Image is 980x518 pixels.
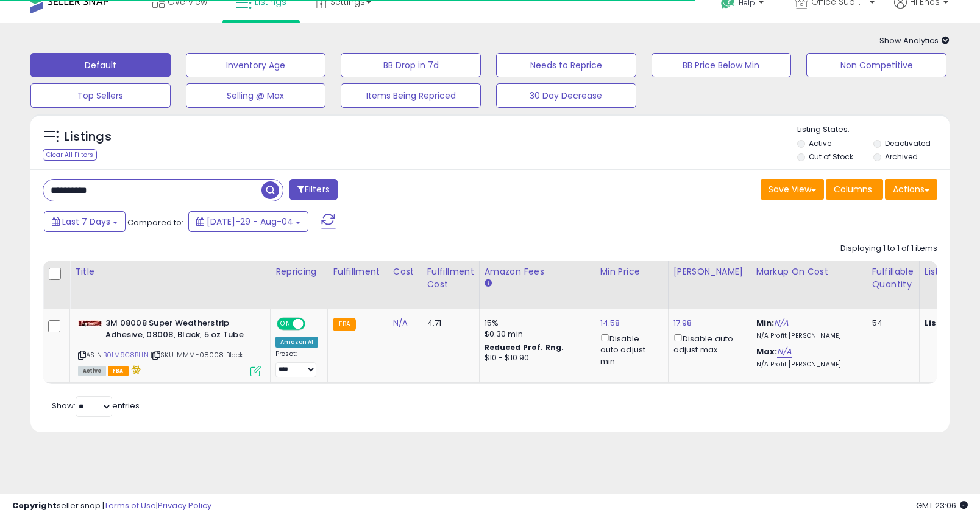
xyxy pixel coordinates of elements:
[756,360,857,369] p: N/A Profit [PERSON_NAME]
[108,366,129,376] span: FBA
[275,337,318,348] div: Amazon AI
[44,211,126,232] button: Last 7 Days
[756,265,862,278] div: Markup on Cost
[600,332,659,367] div: Disable auto adjust min
[925,317,980,329] b: Listed Price:
[151,350,244,360] span: | SKU: MMM-08008 Black
[75,265,265,278] div: Title
[12,500,211,512] div: seller snap | |
[105,318,254,343] b: 3M 08008 Super Weatherstrip Adhesive, 08008, Black, 5 oz Tube
[600,317,620,329] a: 14.58
[916,500,968,511] span: 2025-08-12 23:06 GMT
[485,278,492,289] small: Amazon Fees.
[304,319,323,329] span: OFF
[278,319,293,329] span: ON
[333,265,382,278] div: Fulfillment
[62,215,110,228] span: Last 7 Days
[756,346,778,357] b: Max:
[809,152,853,162] label: Out of Stock
[188,211,308,232] button: [DATE]-29 - Aug-04
[485,329,586,340] div: $0.30 min
[756,317,775,329] b: Min:
[393,265,417,278] div: Cost
[427,318,470,329] div: 4.71
[751,261,867,309] th: The percentage added to the cost of goods (COGS) that forms the calculator for Min & Max prices.
[652,53,792,77] button: BB Price Below Min
[78,366,106,376] span: All listings currently available for purchase on Amazon
[600,265,663,278] div: Min Price
[806,53,946,77] button: Non Competitive
[673,332,742,355] div: Disable auto adjust max
[777,346,792,358] a: N/A
[885,138,931,149] label: Deactivated
[341,83,481,108] button: Items Being Repriced
[774,317,789,329] a: N/A
[78,318,261,375] div: ASIN:
[289,179,337,200] button: Filters
[129,365,141,374] i: hazardous material
[341,53,481,77] button: BB Drop in 7d
[186,53,326,77] button: Inventory Age
[30,53,171,77] button: Default
[485,353,586,363] div: $10 - $10.90
[885,179,937,200] button: Actions
[427,265,474,291] div: Fulfillment Cost
[496,83,636,108] button: 30 Day Decrease
[885,152,918,162] label: Archived
[485,342,564,352] b: Reduced Prof. Rng.
[104,500,156,511] a: Terms of Use
[496,53,636,77] button: Needs to Reprice
[158,500,211,511] a: Privacy Policy
[127,217,183,228] span: Compared to:
[834,183,872,195] span: Columns
[872,318,910,329] div: 54
[756,332,857,340] p: N/A Profit [PERSON_NAME]
[797,124,950,136] p: Listing States:
[65,128,112,145] h5: Listings
[761,179,824,200] button: Save View
[393,317,408,329] a: N/A
[52,400,140,411] span: Show: entries
[333,318,355,331] small: FBA
[186,83,326,108] button: Selling @ Max
[673,317,692,329] a: 17.98
[809,138,831,149] label: Active
[12,500,57,511] strong: Copyright
[485,318,586,329] div: 15%
[275,350,318,377] div: Preset:
[826,179,883,200] button: Columns
[43,149,97,161] div: Clear All Filters
[879,35,950,46] span: Show Analytics
[872,265,914,291] div: Fulfillable Quantity
[207,215,293,228] span: [DATE]-29 - Aug-04
[78,320,102,327] img: 41aFaFbMXVL._SL40_.jpg
[485,265,590,278] div: Amazon Fees
[30,83,171,108] button: Top Sellers
[103,350,149,360] a: B01M9C8BHN
[275,265,322,278] div: Repricing
[673,265,746,278] div: [PERSON_NAME]
[840,243,937,254] div: Displaying 1 to 1 of 1 items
